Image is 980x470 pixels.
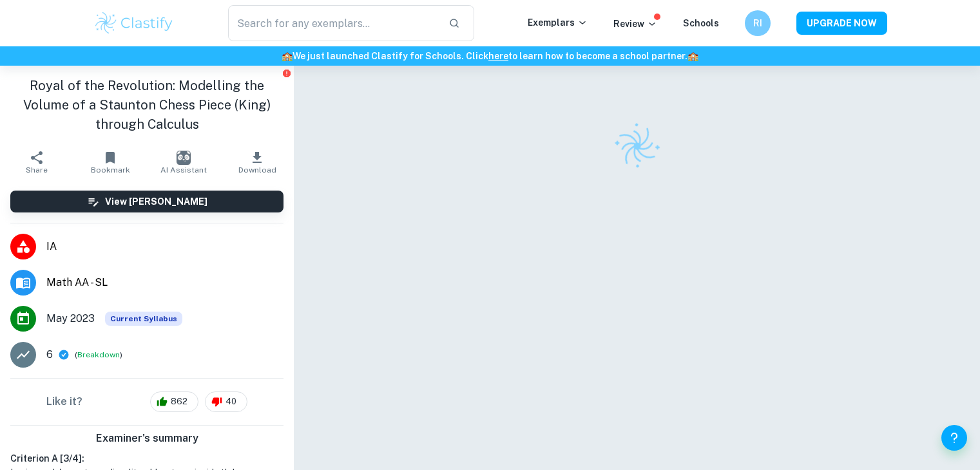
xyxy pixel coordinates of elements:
[220,144,294,180] button: Download
[605,115,669,178] img: Clastify logo
[683,18,719,28] a: Schools
[745,10,771,36] button: RI
[93,10,175,36] img: Clastify logo
[613,17,657,31] p: Review
[488,51,508,61] a: here
[147,144,220,180] button: AI Assistant
[105,194,207,209] h6: View [PERSON_NAME]
[46,275,283,290] span: Math AA - SL
[282,68,291,78] button: Report issue
[46,311,95,326] span: May 2023
[205,391,247,412] div: 40
[77,349,120,361] button: Breakdown
[91,165,130,174] span: Bookmark
[150,391,198,412] div: 862
[528,15,588,30] p: Exemplars
[160,165,207,174] span: AI Assistant
[941,425,967,451] button: Help and Feedback
[687,51,698,61] span: 🏫
[10,76,283,134] h1: Royal of the Revolution: Modelling the Volume of a Staunton Chess Piece (King) through Calculus
[10,451,283,465] h6: Criterion A [ 3 / 4 ]:
[164,395,195,408] span: 862
[177,151,191,165] img: AI Assistant
[218,395,244,408] span: 40
[75,349,122,361] span: ( )
[105,312,182,326] div: This exemplar is based on the current syllabus. Feel free to refer to it for inspiration/ideas wh...
[46,239,283,254] span: IA
[46,394,82,409] h6: Like it?
[105,312,182,326] span: Current Syllabus
[26,165,48,174] span: Share
[228,5,439,41] input: Search for any exemplars...
[73,144,147,180] button: Bookmark
[796,12,887,35] button: UPGRADE NOW
[3,49,977,63] h6: We just launched Clastify for Schools. Click to learn how to become a school partner.
[238,165,276,174] span: Download
[750,16,765,30] h6: RI
[5,431,289,446] h6: Examiner's summary
[282,51,293,61] span: 🏫
[10,191,283,212] button: View [PERSON_NAME]
[46,347,53,362] p: 6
